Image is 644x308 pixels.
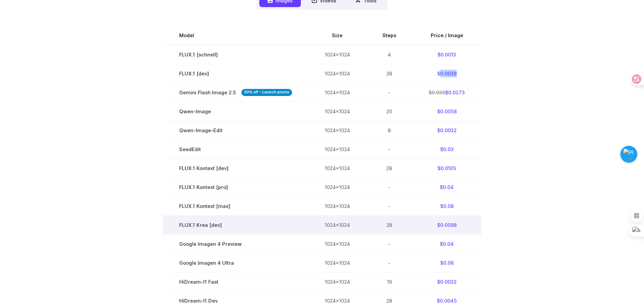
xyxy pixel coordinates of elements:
[623,149,634,160] img: Plugin Icon
[308,83,366,102] td: 1024x1024
[308,273,366,291] td: 1024x1024
[412,178,481,197] td: $0.04
[412,121,481,140] td: $0.0032
[412,197,481,216] td: $0.08
[163,197,308,216] td: FLUX.1 Kontext [max]
[163,216,308,235] td: FLUX.1 Krea [dev]
[412,45,481,64] td: $0.0013
[366,121,412,140] td: 8
[412,102,481,121] td: $0.0058
[412,216,481,235] td: $0.0098
[366,235,412,254] td: -
[163,235,308,254] td: Google Imagen 4 Preview
[366,178,412,197] td: -
[366,216,412,235] td: 28
[412,273,481,291] td: $0.0032
[163,254,308,273] td: Google Imagen 4 Ultra
[163,178,308,197] td: FLUX.1 Kontext [pro]
[308,178,366,197] td: 1024x1024
[366,45,412,64] td: 4
[163,273,308,291] td: HiDream-I1 Fast
[412,235,481,254] td: $0.04
[163,159,308,178] td: FLUX.1 Kontext [dev]
[366,83,412,102] td: -
[179,89,292,96] span: Gemini Flash Image 2.5
[163,121,308,140] td: Qwen-Image-Edit
[308,140,366,159] td: 1024x1024
[412,64,481,83] td: $0.0038
[308,64,366,83] td: 1024x1024
[412,140,481,159] td: $0.03
[366,64,412,83] td: 28
[412,159,481,178] td: $0.0105
[412,26,481,45] th: Price / Image
[308,254,366,273] td: 1024x1024
[163,102,308,121] td: Qwen-Image
[308,235,366,254] td: 1024x1024
[366,26,412,45] th: Steps
[429,90,445,95] s: $0.039
[308,26,366,45] th: Size
[308,45,366,64] td: 1024x1024
[163,26,308,45] th: Model
[308,102,366,121] td: 1024x1024
[366,254,412,273] td: -
[308,159,366,178] td: 1024x1024
[308,197,366,216] td: 1024x1024
[241,89,292,96] strong: 30% off - Launch promo
[366,102,412,121] td: 20
[366,273,412,291] td: 16
[163,64,308,83] td: FLUX.1 [dev]
[308,121,366,140] td: 1024x1024
[308,216,366,235] td: 1024x1024
[366,140,412,159] td: -
[163,140,308,159] td: SeedEdit
[412,83,481,102] td: $0.0273
[366,197,412,216] td: -
[412,254,481,273] td: $0.06
[366,159,412,178] td: 28
[163,45,308,64] td: FLUX.1 [schnell]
